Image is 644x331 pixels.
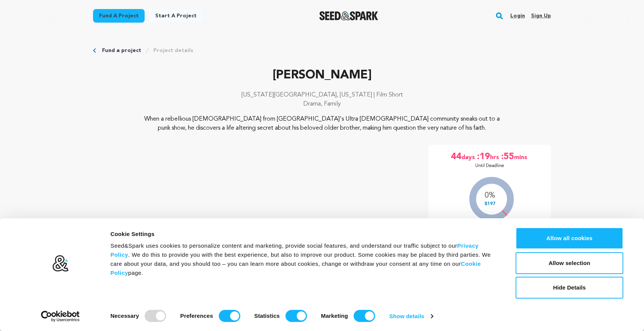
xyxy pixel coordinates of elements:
[319,11,378,20] a: Seed&Spark Homepage
[153,47,193,54] a: Project details
[514,151,529,163] span: mins
[180,313,213,319] strong: Preferences
[510,10,525,22] a: Login
[93,90,551,100] p: [US_STATE][GEOGRAPHIC_DATA], [US_STATE] | Film Short
[475,163,504,169] p: Until Deadline
[52,255,69,272] img: logo
[110,313,139,319] strong: Necessary
[516,252,623,274] button: Allow selection
[93,47,551,54] div: Breadcrumb
[149,9,203,23] a: Start a project
[516,277,623,299] button: Hide Details
[110,242,479,258] a: Privacy Policy
[93,9,145,23] a: Fund a project
[389,311,433,322] a: Show details
[501,151,514,163] span: :55
[93,66,551,84] p: [PERSON_NAME]
[451,151,461,163] span: 44
[319,11,378,20] img: Seed&Spark Logo Dark Mode
[139,115,505,133] p: When a rebellious [DEMOGRAPHIC_DATA] from [GEOGRAPHIC_DATA]'s Ultra [DEMOGRAPHIC_DATA] community ...
[110,230,499,239] div: Cookie Settings
[490,151,501,163] span: hrs
[321,313,348,319] strong: Marketing
[476,151,490,163] span: :19
[531,10,551,22] a: Sign up
[461,151,476,163] span: days
[102,47,141,54] a: Fund a project
[516,227,623,249] button: Allow all cookies
[27,311,93,322] a: Usercentrics Cookiebot - opens in a new window
[254,313,280,319] strong: Statistics
[93,100,551,109] p: Drama, Family
[110,241,499,277] div: Seed&Spark uses cookies to personalize content and marketing, provide social features, and unders...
